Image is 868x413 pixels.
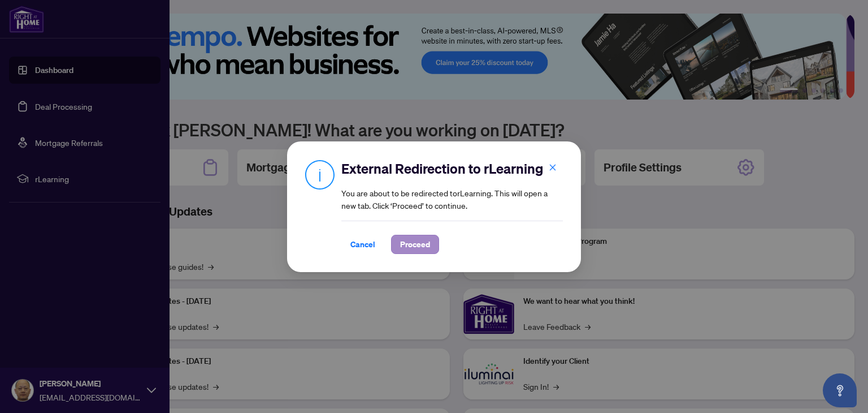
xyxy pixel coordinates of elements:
span: Cancel [350,235,375,253]
button: Cancel [341,235,384,254]
div: You are about to be redirected to rLearning . This will open a new tab. Click ‘Proceed’ to continue. [341,160,563,254]
h2: External Redirection to rLearning [341,160,563,178]
span: close [549,164,557,171]
img: Info Icon [305,160,335,190]
button: Proceed [391,235,439,254]
button: Open asap [823,373,857,407]
span: Proceed [400,235,430,253]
